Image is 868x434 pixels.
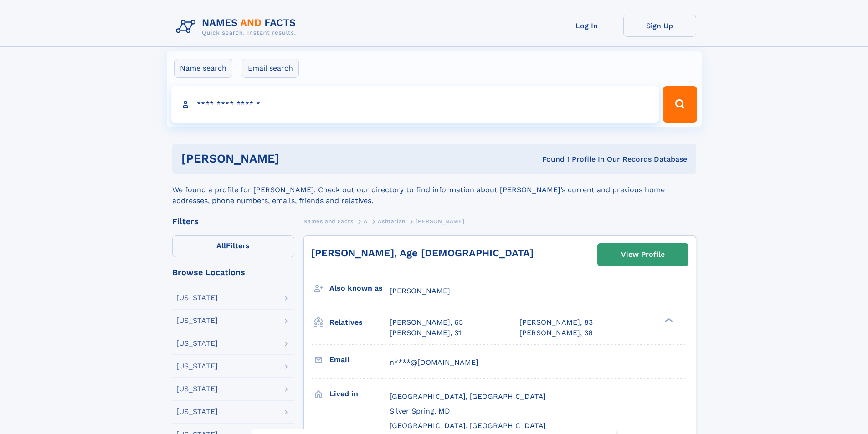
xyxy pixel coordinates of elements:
label: Email search [242,59,299,78]
div: Browse Locations [172,268,294,276]
label: Filters [172,235,294,257]
div: [US_STATE] [176,363,218,370]
span: All [216,241,226,250]
a: View Profile [598,244,688,266]
div: Filters [172,217,294,225]
span: [GEOGRAPHIC_DATA], [GEOGRAPHIC_DATA] [390,421,546,430]
span: Silver Spring, MD [390,407,450,415]
h1: [PERSON_NAME] [181,153,411,164]
div: [US_STATE] [176,408,218,415]
span: [GEOGRAPHIC_DATA], [GEOGRAPHIC_DATA] [390,392,546,401]
a: [PERSON_NAME], 65 [390,317,463,327]
a: A [364,215,368,227]
a: [PERSON_NAME], Age [DEMOGRAPHIC_DATA] [311,247,534,259]
img: Logo Names and Facts [172,15,303,39]
a: Sign Up [623,15,696,37]
button: Search Button [663,86,697,123]
a: Names and Facts [303,215,354,227]
h3: Email [329,352,390,368]
div: [US_STATE] [176,385,218,393]
div: We found a profile for [PERSON_NAME]. Check out our directory to find information about [PERSON_N... [172,174,696,206]
div: [US_STATE] [176,294,218,301]
span: A [364,218,368,225]
a: [PERSON_NAME], 31 [390,328,461,338]
div: Found 1 Profile In Our Records Database [411,154,687,164]
a: Log In [550,15,623,37]
div: [US_STATE] [176,317,218,324]
span: Ashtarian [378,218,405,225]
div: [US_STATE] [176,340,218,347]
span: [PERSON_NAME] [390,286,450,295]
h3: Relatives [329,315,390,330]
input: search input [171,86,659,123]
div: View Profile [621,244,665,265]
a: [PERSON_NAME], 36 [519,328,593,338]
a: [PERSON_NAME], 83 [519,317,593,327]
span: [PERSON_NAME] [416,218,464,225]
div: ❯ [663,317,673,323]
a: Ashtarian [378,215,405,227]
h3: Also known as [329,281,390,296]
label: Name search [174,59,232,78]
h3: Lived in [329,386,390,402]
